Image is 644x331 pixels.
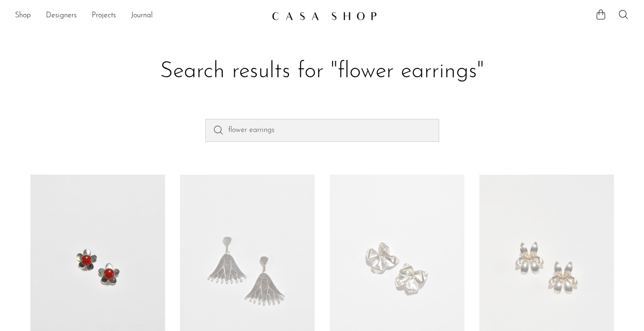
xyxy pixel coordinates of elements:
a: Journal [131,10,153,22]
h1: Search results for "flower earrings" [38,57,607,86]
a: Shop [15,10,31,22]
input: Perform a search [205,119,439,141]
a: Designers [46,10,77,22]
a: Projects [92,10,116,22]
nav: Desktop navigation [15,8,264,24]
ul: NEW HEADER MENU [15,8,264,24]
